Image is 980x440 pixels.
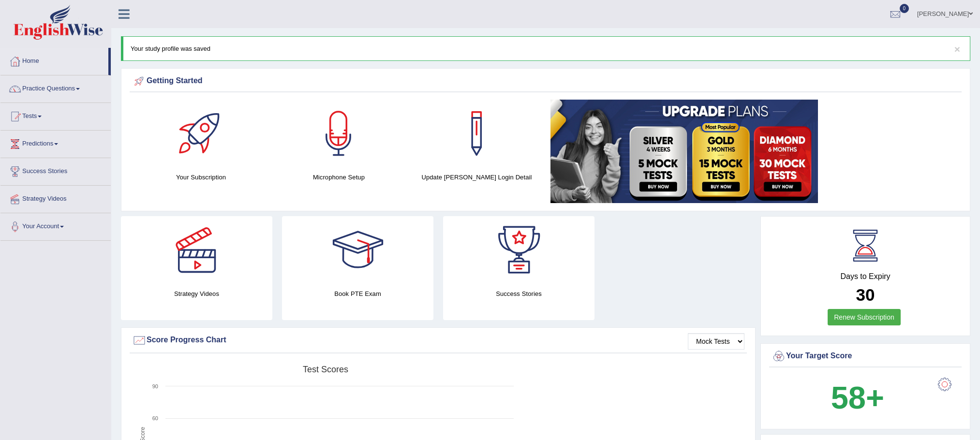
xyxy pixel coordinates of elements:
h4: Days to Expiry [772,272,959,281]
span: 0 [900,4,909,13]
div: Score Progress Chart [132,333,744,348]
a: Predictions [0,131,111,155]
div: Your Target Score [772,349,959,364]
img: small5.jpg [550,100,818,203]
a: Strategy Videos [0,186,111,210]
a: Renew Subscription [828,309,901,325]
div: Your study profile was saved [121,36,970,61]
b: 58+ [831,380,884,415]
a: Your Account [0,213,111,237]
text: 90 [152,383,158,389]
h4: Strategy Videos [121,289,272,299]
h4: Book PTE Exam [282,289,433,299]
h4: Update [PERSON_NAME] Login Detail [413,172,541,182]
a: Tests [0,103,111,127]
tspan: Test scores [303,365,348,374]
a: Practice Questions [0,75,111,100]
h4: Microphone Setup [275,172,403,182]
a: Home [0,48,108,72]
h4: Success Stories [443,289,594,299]
div: Getting Started [132,74,959,88]
b: 30 [856,285,875,304]
text: 60 [152,415,158,421]
button: × [954,44,960,54]
a: Success Stories [0,158,111,182]
h4: Your Subscription [137,172,265,182]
